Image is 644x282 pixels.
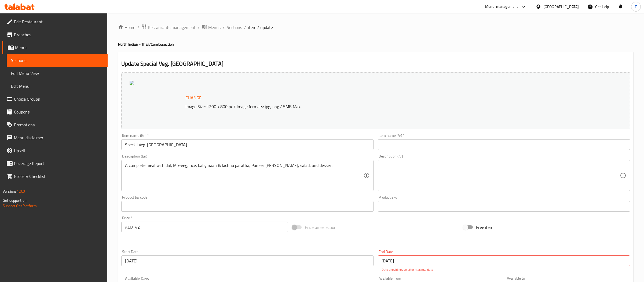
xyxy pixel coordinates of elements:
[223,24,225,31] li: /
[11,57,103,64] span: Sections
[2,118,108,131] a: Promotions
[137,24,139,31] li: /
[7,54,108,67] a: Sections
[14,19,103,25] span: Edit Restaurant
[14,173,103,180] span: Grocery Checklist
[2,144,108,157] a: Upsell
[2,105,108,118] a: Coupons
[14,134,103,141] span: Menu disclaimer
[2,131,108,144] a: Menu disclaimer
[14,160,103,167] span: Coverage Report
[382,267,626,272] p: Date should not be after maximal date
[118,42,633,47] h4: North Indian - Thali/Combo section
[121,60,630,68] h2: Update Special Veg. [GEOGRAPHIC_DATA]
[14,109,103,115] span: Coupons
[208,24,221,31] span: Menus
[2,28,108,41] a: Branches
[3,202,37,209] a: Support.OpsPlatform
[485,3,518,10] div: Menu-management
[2,170,108,183] a: Grocery Checklist
[121,139,374,150] input: Enter name En
[202,24,221,31] a: Menus
[2,93,108,105] a: Choice Groups
[11,70,103,76] span: Full Menu View
[3,197,27,204] span: Get support on:
[198,24,200,31] li: /
[244,24,246,31] li: /
[130,81,134,85] img: 60E100884B543CD3CD80D00D619AF97A
[121,201,374,212] input: Please enter product barcode
[183,103,552,110] p: Image Size: 1200 x 800 px / Image formats: jpg, png / 5MB Max.
[635,4,637,10] span: E
[118,24,633,31] nav: breadcrumb
[248,24,273,31] span: item / update
[183,92,204,103] button: Change
[543,4,579,10] div: [GEOGRAPHIC_DATA]
[14,147,103,154] span: Upsell
[3,188,16,195] span: Version:
[185,94,202,102] span: Change
[2,41,108,54] a: Menus
[476,224,493,230] span: Free item
[11,83,103,89] span: Edit Menu
[305,224,336,230] span: Price on selection
[7,80,108,93] a: Edit Menu
[227,24,242,31] a: Sections
[17,188,25,195] span: 1.0.0
[15,44,103,51] span: Menus
[378,201,630,212] input: Please enter product sku
[14,122,103,128] span: Promotions
[141,24,196,31] a: Restaurants management
[125,163,363,188] textarea: A complete meal with dal, Mix-veg, rice, baby naan & lachha paratha, Paneer [PERSON_NAME], salad,...
[148,24,196,31] span: Restaurants management
[14,31,103,38] span: Branches
[14,96,103,102] span: Choice Groups
[135,222,288,232] input: Please enter price
[2,15,108,28] a: Edit Restaurant
[378,139,630,150] input: Enter name Ar
[2,157,108,170] a: Coverage Report
[118,24,135,31] a: Home
[7,67,108,80] a: Full Menu View
[125,224,133,230] p: AED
